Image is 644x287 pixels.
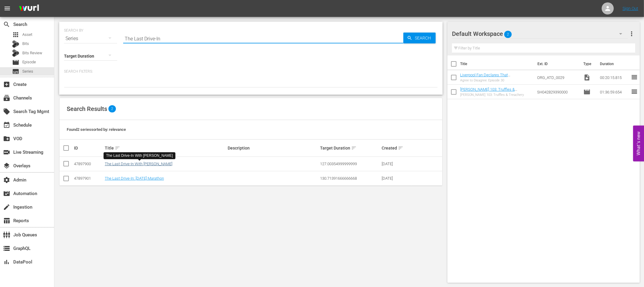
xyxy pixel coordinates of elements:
a: The Last Drive-In With [PERSON_NAME] [105,162,172,166]
span: Bits Review [22,50,42,56]
td: SH042829390000 [535,85,581,99]
span: DataPool [3,258,10,266]
div: Target Duration [320,144,380,152]
span: sort [351,145,357,151]
span: reorder [631,74,638,81]
button: more_vert [628,27,635,41]
span: Search Results [67,105,107,112]
td: 01:36:59.654 [598,85,631,99]
button: Search [403,33,436,43]
span: Search [412,33,436,43]
div: ID [74,146,103,150]
span: Ingestion [3,203,10,211]
th: Title [460,55,534,72]
span: 2 [504,28,512,41]
span: Job Queues [3,231,10,238]
span: reorder [631,88,638,95]
div: 130.71391666666668 [320,176,380,181]
span: Series [22,68,33,74]
span: Search Tag Mgmt [3,108,10,115]
span: more_vert [628,30,635,37]
span: Episode [22,59,36,65]
td: ORG_ATD_0029 [535,70,581,85]
span: Create [3,81,10,88]
span: Found 2 series sorted by: relevance [67,127,126,132]
div: [PERSON_NAME] 103: Truffles & Treachery [460,93,532,97]
div: [DATE] [382,162,411,166]
p: Search Filters: [64,69,438,74]
span: Asset [12,31,19,38]
div: Created [382,144,411,152]
span: Channels [3,94,10,102]
div: 47897901 [74,176,103,181]
div: Title [105,144,226,152]
div: 47897900 [74,162,103,166]
button: Open Feedback Widget [633,126,644,162]
div: The Last Drive-In With [PERSON_NAME] [106,153,173,158]
span: Admin [3,176,10,184]
span: Overlays [3,162,10,169]
span: menu [4,5,11,12]
span: Live Streaming [3,149,10,156]
span: Automation [3,190,10,197]
span: sort [398,145,403,151]
th: Duration [596,55,633,72]
span: Bits [22,41,29,47]
a: [PERSON_NAME] 103: Truffles & Treachery [460,87,517,96]
th: Ext. ID [534,55,580,72]
span: VOD [3,135,10,142]
div: Bits Review [12,49,19,57]
a: The Last Drive-In: [DATE] Marathon [105,176,164,181]
span: Video [583,74,591,81]
div: [DATE] [382,176,411,181]
span: sort [115,145,120,151]
a: Sign Out [623,6,638,11]
span: Reports [3,217,10,224]
th: Type [580,55,596,72]
div: Agree to Disagree: Episode 30 [460,78,532,82]
div: Description [228,146,319,150]
span: Search [3,21,10,28]
span: Episode [12,59,19,66]
div: 127.00354999999999 [320,162,380,166]
span: Episode [583,88,591,96]
div: Bits [12,40,19,48]
td: 00:20:15.815 [598,70,631,85]
img: ans4CAIJ8jUAAAAAAAAAAAAAAAAAAAAAAAAgQb4GAAAAAAAAAAAAAAAAAAAAAAAAJMjXAAAAAAAAAAAAAAAAAAAAAAAAgAT5G... [14,2,43,16]
div: Series [64,30,117,47]
div: Default Workspace [452,25,628,42]
a: Liverpool Fan Declares That [PERSON_NAME] Was Better Than Scholes [460,73,519,86]
span: Asset [22,32,32,38]
span: GraphQL [3,245,10,252]
span: Schedule [3,121,10,129]
span: 2 [108,105,116,112]
span: Series [12,68,19,75]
